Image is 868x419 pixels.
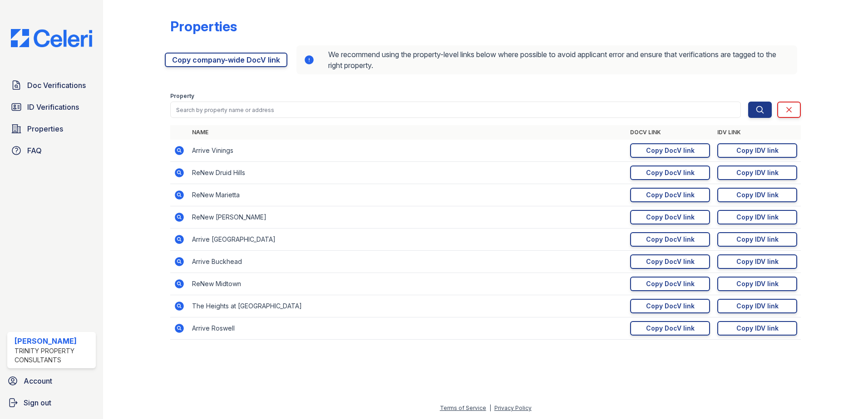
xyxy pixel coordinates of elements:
[717,143,797,158] a: Copy IDV link
[736,168,779,177] div: Copy IDV link
[27,145,42,156] span: FAQ
[188,206,626,229] td: ReNew [PERSON_NAME]
[736,324,779,333] div: Copy IDV link
[188,184,626,206] td: ReNew Marietta
[188,125,626,140] th: Name
[489,404,491,411] div: |
[736,279,779,288] div: Copy IDV link
[717,299,797,313] a: Copy IDV link
[646,257,695,266] div: Copy DocV link
[4,372,99,390] a: Account
[630,232,710,247] a: Copy DocV link
[717,232,797,247] a: Copy IDV link
[188,229,626,251] td: Arrive [GEOGRAPHIC_DATA]
[736,257,779,266] div: Copy IDV link
[714,125,801,140] th: IDV Link
[188,140,626,162] td: Arrive Vinings
[646,146,695,155] div: Copy DocV link
[188,317,626,340] td: Arrive Roswell
[494,404,532,411] a: Privacy Policy
[170,93,194,100] label: Property
[717,254,797,269] a: Copy IDV link
[630,254,710,269] a: Copy DocV link
[24,397,51,408] span: Sign out
[717,210,797,224] a: Copy IDV link
[646,324,695,333] div: Copy DocV link
[7,98,96,116] a: ID Verifications
[188,295,626,317] td: The Heights at [GEOGRAPHIC_DATA]
[7,120,96,138] a: Properties
[27,80,86,91] span: Doc Verifications
[630,166,710,180] a: Copy DocV link
[15,346,92,365] div: Trinity Property Consultants
[7,141,96,160] a: FAQ
[736,302,779,311] div: Copy IDV link
[630,321,710,336] a: Copy DocV link
[717,188,797,202] a: Copy IDV link
[7,76,96,94] a: Doc Verifications
[717,277,797,291] a: Copy IDV link
[736,213,779,222] div: Copy IDV link
[170,102,741,118] input: Search by property name or address
[646,235,695,244] div: Copy DocV link
[4,29,99,47] img: CE_Logo_Blue-a8612792a0a2168367f1c8372b55b34899dd931a85d93a1a3d3e32e68fde9ad4.png
[630,143,710,158] a: Copy DocV link
[717,321,797,336] a: Copy IDV link
[188,273,626,295] td: ReNew Midtown
[24,375,52,386] span: Account
[736,190,779,200] div: Copy IDV link
[27,102,79,112] span: ID Verifications
[646,190,695,200] div: Copy DocV link
[736,146,779,155] div: Copy IDV link
[188,251,626,273] td: Arrive Buckhead
[646,213,695,222] div: Copy DocV link
[4,394,99,412] a: Sign out
[15,336,92,346] div: [PERSON_NAME]
[296,45,797,74] div: We recommend using the property-level links below where possible to avoid applicant error and ens...
[27,123,63,134] span: Properties
[440,404,486,411] a: Terms of Service
[165,53,287,67] a: Copy company-wide DocV link
[630,299,710,313] a: Copy DocV link
[646,168,695,177] div: Copy DocV link
[646,279,695,288] div: Copy DocV link
[626,125,714,140] th: DocV Link
[188,162,626,184] td: ReNew Druid Hills
[630,277,710,291] a: Copy DocV link
[630,188,710,202] a: Copy DocV link
[170,18,237,34] div: Properties
[646,302,695,311] div: Copy DocV link
[717,166,797,180] a: Copy IDV link
[736,235,779,244] div: Copy IDV link
[630,210,710,224] a: Copy DocV link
